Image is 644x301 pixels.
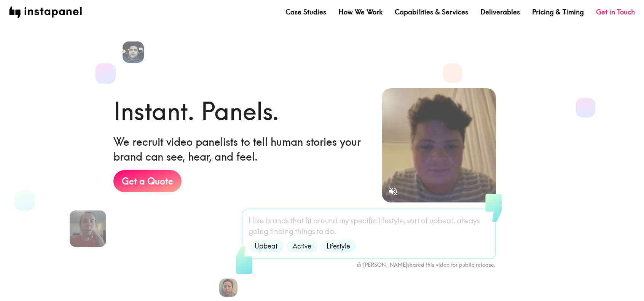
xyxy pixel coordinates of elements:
[9,6,82,18] img: instapanel
[395,7,468,17] a: Capabilities & Services
[290,215,304,226] span: that
[325,226,336,237] span: do.
[339,215,349,226] span: my
[219,279,238,297] img: Lisa
[252,215,264,226] span: like
[351,215,377,226] span: specific
[249,215,251,226] span: I
[113,94,279,128] h1: Instant. Panels.
[113,170,182,192] a: Get a Quote
[317,226,324,237] span: to
[265,215,289,226] span: brands
[322,241,355,251] span: Lifestyle
[338,7,383,17] a: How We Work
[249,226,268,237] span: going
[305,215,312,226] span: fit
[457,215,480,226] span: always
[378,215,405,226] span: lifestyle,
[313,215,338,226] span: around
[532,7,584,17] a: Pricing & Timing
[356,261,495,268] div: [PERSON_NAME] shared this video for public release.
[480,7,520,17] a: Deliverables
[113,134,370,164] h6: We recruit video panelists to tell human stories your brand can see, hear, and feel.
[421,215,428,226] span: of
[596,7,635,17] a: Get in Touch
[385,183,401,199] button: Sound is off
[429,215,455,226] span: upbeat,
[288,241,316,251] span: Active
[295,226,315,237] span: things
[70,210,106,247] img: Elizabeth
[270,226,293,237] span: finding
[285,7,326,17] a: Case Studies
[123,41,144,63] img: Ronak
[250,241,282,251] span: Upbeat
[407,215,419,226] span: sort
